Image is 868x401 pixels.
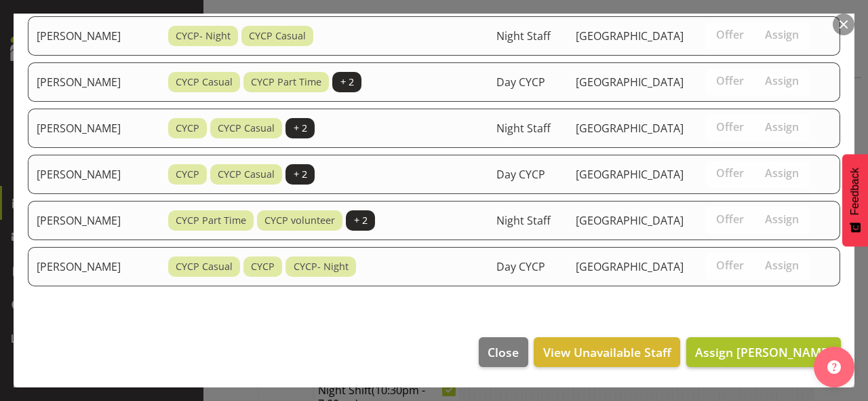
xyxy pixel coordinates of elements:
[576,121,684,136] span: [GEOGRAPHIC_DATA]
[716,74,744,88] span: Offer
[576,28,684,43] span: [GEOGRAPHIC_DATA]
[695,344,832,360] span: Assign [PERSON_NAME]
[496,259,545,274] span: Day CYCP
[576,75,684,90] span: [GEOGRAPHIC_DATA]
[294,167,307,182] span: + 2
[28,62,160,102] td: [PERSON_NAME]
[176,121,199,136] span: CYCP
[496,213,551,228] span: Night Staff
[716,120,744,134] span: Offer
[176,28,231,43] span: CYCP- Night
[251,75,321,90] span: CYCP Part Time
[218,121,275,136] span: CYCP Casual
[686,337,841,367] button: Assign [PERSON_NAME]
[249,28,306,43] span: CYCP Casual
[264,213,335,228] span: CYCP volunteer
[765,259,799,272] span: Assign
[716,212,744,226] span: Offer
[849,168,861,215] span: Feedback
[354,213,368,228] span: + 2
[28,201,160,240] td: [PERSON_NAME]
[28,155,160,194] td: [PERSON_NAME]
[496,28,551,43] span: Night Staff
[827,360,841,374] img: help-xxl-2.png
[543,343,671,361] span: View Unavailable Staff
[842,154,868,246] button: Feedback - Show survey
[716,166,744,180] span: Offer
[28,109,160,148] td: [PERSON_NAME]
[479,337,528,367] button: Close
[765,28,799,41] span: Assign
[765,74,799,88] span: Assign
[496,75,545,90] span: Day CYCP
[576,213,684,228] span: [GEOGRAPHIC_DATA]
[28,247,160,286] td: [PERSON_NAME]
[218,167,275,182] span: CYCP Casual
[496,121,551,136] span: Night Staff
[576,167,684,182] span: [GEOGRAPHIC_DATA]
[576,259,684,274] span: [GEOGRAPHIC_DATA]
[765,120,799,134] span: Assign
[294,121,307,136] span: + 2
[176,167,199,182] span: CYCP
[28,16,160,56] td: [PERSON_NAME]
[488,343,519,361] span: Close
[176,75,233,90] span: CYCP Casual
[716,28,744,41] span: Offer
[251,259,275,274] span: CYCP
[765,212,799,226] span: Assign
[176,259,233,274] span: CYCP Casual
[534,337,679,367] button: View Unavailable Staff
[765,166,799,180] span: Assign
[716,259,744,272] span: Offer
[176,213,246,228] span: CYCP Part Time
[496,167,545,182] span: Day CYCP
[294,259,349,274] span: CYCP- Night
[340,75,354,90] span: + 2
